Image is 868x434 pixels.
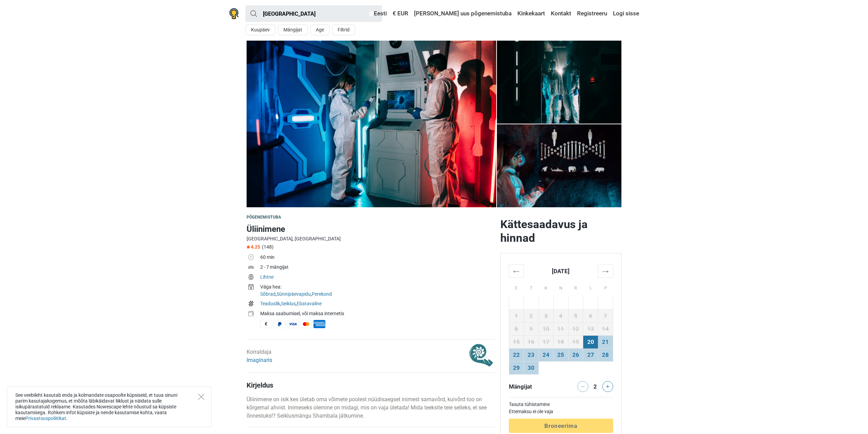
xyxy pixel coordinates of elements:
[246,5,382,22] input: proovi “Tallinn”
[539,348,554,361] td: 24
[598,335,613,348] td: 21
[260,310,495,317] div: Maksa saabumisel, või maksa internetis
[524,335,539,348] td: 16
[367,8,388,20] a: Eesti
[539,309,554,322] td: 3
[391,8,410,20] a: € EUR
[568,309,583,322] td: 5
[7,387,211,427] div: See veebileht kasutab enda ja kolmandate osapoolte küpsiseid, et tuua sinuni parim kasutajakogemu...
[509,264,524,278] th: ←
[549,8,573,20] a: Kontakt
[497,41,622,124] a: Üliinimene photo 3
[247,41,496,207] img: Üliinimene photo 9
[598,264,613,278] th: →
[313,320,325,328] span: American Express
[568,322,583,335] td: 12
[260,320,272,328] span: Sularaha
[575,8,609,20] a: Registreeru
[568,335,583,348] td: 19
[568,278,583,296] th: R
[539,278,554,296] th: K
[260,253,495,263] td: 60 min
[412,8,513,20] a: [PERSON_NAME] uus põgenemistuba
[509,408,613,415] td: Ettemaksu ei ole vaja
[260,274,274,280] a: Lihtne
[598,348,613,361] td: 28
[583,348,598,361] td: 27
[262,244,274,250] span: (148)
[260,283,495,291] div: Väga hea:
[509,348,524,361] td: 22
[554,278,569,296] th: N
[25,416,66,421] a: Privaatsuspoliitikat
[247,215,281,220] span: Põgenemistuba
[287,320,299,328] span: Visa
[229,8,239,19] img: Nowescape logo
[497,124,622,207] img: Üliinimene photo 5
[497,41,622,124] img: Üliinimene photo 4
[310,25,329,35] button: Age
[469,343,495,369] img: 3cec07e9ba5f5bb2l.png
[583,322,598,335] td: 13
[246,25,275,35] button: Kuupäev
[598,309,613,322] td: 7
[260,299,495,309] td: , ,
[524,309,539,322] td: 2
[516,8,547,20] a: Kinkekaart
[554,335,569,348] td: 18
[281,301,296,306] a: Seiklus
[524,361,539,374] td: 30
[247,395,495,420] p: Üliinimene on isik kes ületab oma võimete poolest nüüdisaegset inimest samavõrd, kuivõrd too on k...
[554,322,569,335] td: 11
[260,263,495,273] td: 2 - 7 mängijat
[260,301,280,306] a: Teaduslik
[369,11,374,16] img: Eesti
[247,381,495,389] h4: Kirjeldus
[509,278,524,296] th: E
[297,301,322,306] a: Ebatavaline
[524,264,598,278] th: [DATE]
[583,278,598,296] th: L
[598,322,613,335] td: 14
[509,361,524,374] td: 29
[312,291,332,297] a: Perekond
[277,291,311,297] a: Sünnipäevapidu
[524,348,539,361] td: 23
[247,348,272,364] div: Korraldaja
[500,218,622,245] h2: Kättesaadavus ja hinnad
[509,335,524,348] td: 15
[260,291,276,297] a: Sõbrad
[524,322,539,335] td: 9
[260,283,495,299] td: , ,
[509,322,524,335] td: 8
[247,41,496,207] a: Üliinimene photo 8
[506,381,561,392] div: Mängijat
[247,357,272,363] a: Imaginaris
[247,245,250,249] img: Star
[247,235,495,242] div: [GEOGRAPHIC_DATA], [GEOGRAPHIC_DATA]
[524,278,539,296] th: T
[583,309,598,322] td: 6
[591,381,599,391] div: 2
[497,124,622,207] a: Üliinimene photo 4
[332,25,355,35] button: Filtrid
[568,348,583,361] td: 26
[583,335,598,348] td: 20
[554,348,569,361] td: 25
[247,223,495,235] h1: Üliinimene
[247,244,260,250] span: 4.25
[509,401,613,408] td: Tasuta tühistamine
[539,335,554,348] td: 17
[598,278,613,296] th: P
[611,8,639,20] a: Logi sisse
[539,322,554,335] td: 10
[198,394,204,400] button: Close
[278,25,308,35] button: Mängijat
[300,320,312,328] span: MasterCard
[554,309,569,322] td: 4
[274,320,285,328] span: PayPal
[509,309,524,322] td: 1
